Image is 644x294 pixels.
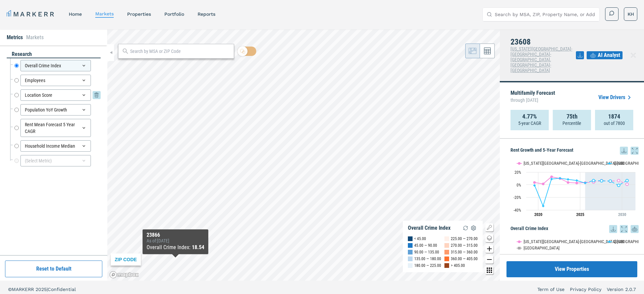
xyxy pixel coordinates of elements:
[533,184,536,187] path: Monday, 29 Jul, 20:00, -1.16. 23608.
[8,287,12,292] span: ©
[562,120,581,127] p: Percentile
[604,120,625,127] p: out of 7800
[414,255,441,262] div: 135.00 — 180.00
[587,51,623,59] button: AI Analyst
[511,46,572,73] span: [US_STATE][GEOGRAPHIC_DATA]-[GEOGRAPHIC_DATA]-[GEOGRAPHIC_DATA], [GEOGRAPHIC_DATA]-[GEOGRAPHIC_DATA]
[584,181,587,184] path: Tuesday, 29 Jul, 20:00, 2.71. 23608.
[20,75,91,86] div: Employees
[570,286,601,293] a: Privacy Policy
[506,261,637,277] button: View Properties
[522,113,537,120] strong: 4.77%
[533,181,536,184] path: Monday, 29 Jul, 20:00, 3.57. Virginia Beach-Norfolk-Newport News, VA-NC.
[514,208,521,213] text: -40%
[36,287,48,292] span: 2025 |
[462,224,470,232] img: Reload Legend
[515,170,521,175] text: 20%
[626,179,629,182] path: Monday, 29 Jul, 20:00, 6.61. 23608.
[7,9,55,19] a: MARKERR
[451,255,478,262] div: 360.00 — 405.00
[470,224,478,232] img: Settings
[20,60,91,71] div: Overall Crime Index
[20,140,91,152] div: Household Income Median
[111,253,141,266] div: ZIP CODE
[414,262,441,269] div: 180.00 — 225.00
[517,183,521,188] text: 0%
[607,161,625,166] button: Show 23608
[414,249,439,255] div: 90.00 — 135.00
[524,245,559,250] text: [GEOGRAPHIC_DATA]
[20,119,91,137] div: Rent Mean Forecast 5 Year CAGR
[127,11,151,17] a: properties
[626,183,629,186] path: Monday, 29 Jul, 20:00, 0.76. Virginia Beach-Norfolk-Newport News, VA-NC.
[147,243,204,251] div: Overall Crime Index :
[537,286,565,293] a: Term of Use
[576,212,584,217] tspan: 2025
[485,255,493,264] button: Zoom out map button
[518,120,541,127] p: 5-year CAGR
[511,147,639,155] h5: Rent Growth and 5-Year Forecast
[608,113,620,120] strong: 1874
[511,155,639,222] svg: Interactive chart
[485,266,493,274] button: Other options map button
[628,11,634,17] span: KH
[598,93,633,101] a: View Drivers
[414,235,426,242] div: < 45.00
[451,235,478,242] div: 225.00 — 270.00
[618,184,620,187] path: Sunday, 29 Jul, 20:00, -1.02. 23608.
[26,33,44,42] li: Markets
[107,29,500,281] canvas: Map
[130,48,230,55] input: Search by MSA or ZIP Code
[567,178,570,180] path: Saturday, 29 Jul, 20:00, 8.47. 23608.
[414,242,437,249] div: 45.00 — 90.00
[95,11,114,16] a: markets
[495,8,595,21] input: Search by MSA, ZIP, Property Name, or Address
[600,179,603,182] path: Thursday, 29 Jul, 20:00, 6.14. 23608.
[198,11,215,17] a: reports
[514,195,521,200] text: -20%
[192,244,204,250] b: 18.54
[147,232,204,251] div: Map Tooltip Content
[7,51,101,58] div: research
[451,262,465,269] div: > 405.00
[542,205,545,207] path: Wednesday, 29 Jul, 20:00, -33.75. 23608.
[48,287,76,292] span: Confidential
[624,7,637,21] button: KH
[511,225,639,233] h5: Overall Crime Index
[109,271,139,279] a: Mapbox logo
[451,249,478,255] div: 315.00 — 360.00
[534,212,542,217] tspan: 2020
[485,234,493,242] button: Change style map button
[147,238,204,243] div: As of : [DATE]
[485,245,493,253] button: Zoom in map button
[12,287,36,292] span: MARKERR
[517,161,600,166] button: Show Virginia Beach-Norfolk-Newport News, VA-NC
[20,89,91,101] div: Location Score
[550,177,553,180] path: Thursday, 29 Jul, 20:00, 9. 23608.
[618,179,620,182] path: Sunday, 29 Jul, 20:00, 6.57. Virginia Beach-Norfolk-Newport News, VA-NC.
[614,239,624,244] text: 23608
[592,179,595,182] path: Wednesday, 29 Jul, 20:00, 6.6. 23608.
[511,38,576,46] h4: 23608
[147,232,204,238] div: 23866
[20,155,91,166] div: (Select Metric)
[511,96,555,104] span: through [DATE]
[69,11,82,17] a: home
[164,11,184,17] a: Portfolio
[20,104,91,116] div: Population YoY Growth
[609,180,612,182] path: Saturday, 29 Jul, 20:00, 5.74. 23608.
[511,155,639,222] div: Rent Growth and 5-Year Forecast. Highcharts interactive chart.
[511,90,555,104] p: Multifamily Forecast
[618,212,626,217] tspan: 2030
[7,33,23,42] li: Metrics
[559,177,561,179] path: Friday, 29 Jul, 20:00, 10.36. 23608.
[598,51,620,59] span: AI Analyst
[408,225,450,231] div: Overall Crime Index
[576,179,578,182] path: Monday, 29 Jul, 20:00, 6.68. 23608.
[607,286,636,293] a: Version 2.0.7
[567,113,578,120] strong: 75th
[542,182,545,185] path: Wednesday, 29 Jul, 20:00, 1.23. Virginia Beach-Norfolk-Newport News, VA-NC.
[5,261,102,277] button: Reset to Default
[451,242,478,249] div: 270.00 — 315.00
[485,223,493,231] button: Show/Hide Legend Map Button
